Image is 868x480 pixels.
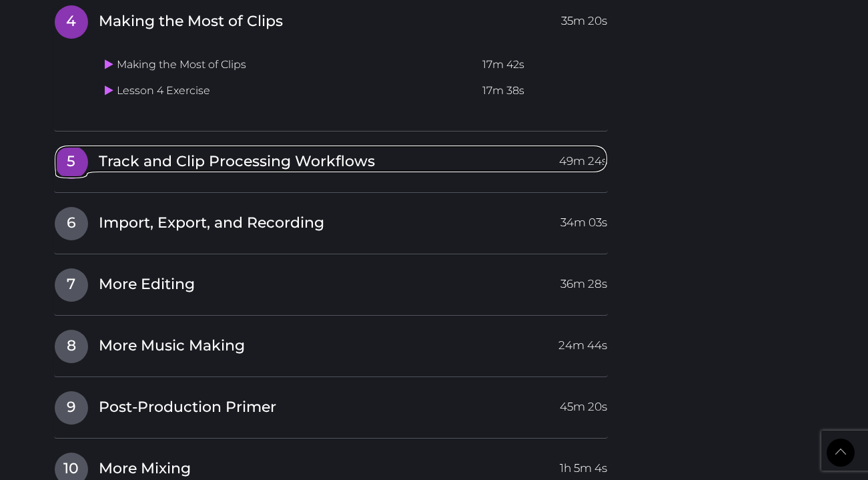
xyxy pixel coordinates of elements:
[477,78,608,104] td: 17m 38s
[99,459,191,479] span: More Mixing
[827,439,855,467] a: Back to Top
[99,11,283,32] span: Making the Most of Clips
[560,268,607,292] span: 36m 28s
[55,207,88,240] span: 6
[54,206,608,234] a: 6Import, Export, and Recording34m 03s
[558,330,607,354] span: 24m 44s
[54,391,608,419] a: 9Post-Production Primer45m 20s
[99,78,477,104] td: Lesson 4 Exercise
[99,52,477,78] td: Making the Most of Clips
[54,145,608,173] a: 5Track and Clip Processing Workflows49m 24s
[560,453,607,477] span: 1h 5m 4s
[560,207,607,231] span: 34m 03s
[54,268,608,296] a: 7More Editing36m 28s
[55,330,88,363] span: 8
[55,391,88,425] span: 9
[561,5,607,29] span: 35m 20s
[99,152,375,172] span: Track and Clip Processing Workflows
[54,452,608,480] a: 10More Mixing1h 5m 4s
[477,52,608,78] td: 17m 42s
[99,336,245,356] span: More Music Making
[99,397,276,418] span: Post-Production Primer
[55,5,88,39] span: 4
[99,213,324,234] span: Import, Export, and Recording
[54,329,608,357] a: 8More Music Making24m 44s
[54,5,608,33] a: 4Making the Most of Clips35m 20s
[559,146,607,170] span: 49m 24s
[55,268,88,302] span: 7
[55,146,88,179] span: 5
[99,274,195,295] span: More Editing
[560,391,607,415] span: 45m 20s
